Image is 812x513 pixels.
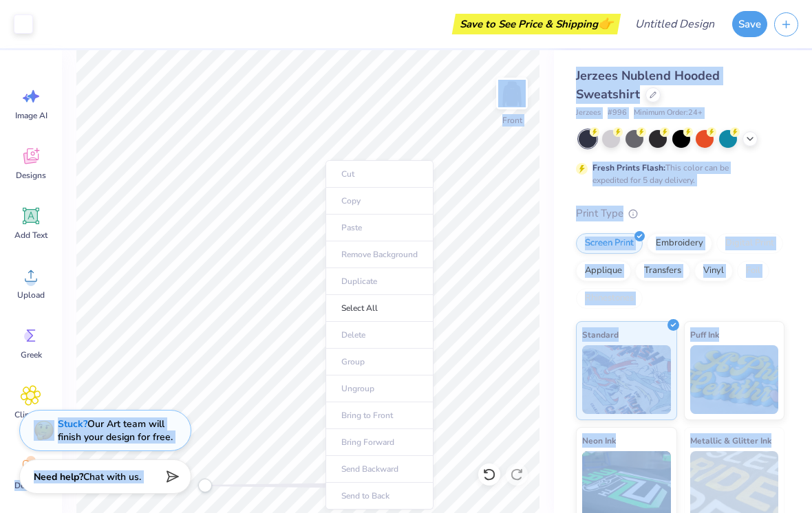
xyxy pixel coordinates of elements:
div: Screen Print [576,233,643,254]
div: Accessibility label [198,479,212,492]
div: Applique [576,261,631,281]
span: Standard [582,327,619,342]
strong: Need help? [34,470,83,483]
span: # 996 [608,107,627,119]
strong: Fresh Prints Flash: [592,162,665,173]
div: Rhinestones [576,288,643,309]
div: This color can be expedited for 5 day delivery. [592,162,762,186]
img: Puff Ink [690,345,779,414]
span: Minimum Order: 24 + [634,107,703,119]
span: Clipart & logos [8,409,54,431]
img: Front [498,80,526,107]
div: Vinyl [694,261,733,281]
span: Designs [16,170,46,181]
strong: Stuck? [58,417,87,430]
div: Print Type [576,206,784,221]
div: Front [502,114,522,127]
span: 👉 [598,15,613,32]
span: Puff Ink [690,327,719,342]
span: Chat with us. [83,470,141,483]
div: Save to See Price & Shipping [456,14,617,34]
span: Jerzees Nublend Hooded Sweatshirt [576,67,720,102]
div: Embroidery [647,233,712,254]
div: Foil [737,261,769,281]
input: Untitled Design [624,10,725,38]
span: Jerzees [576,107,601,119]
li: Select All [325,295,434,322]
span: Image AI [15,110,47,121]
span: Metallic & Glitter Ink [690,433,771,448]
span: Upload [17,290,45,301]
div: Transfers [635,261,690,281]
span: Neon Ink [582,433,616,448]
button: Save [732,11,767,37]
span: Greek [21,349,42,360]
span: Decorate [14,480,47,491]
img: Standard [582,345,671,414]
span: Add Text [14,230,47,241]
div: Our Art team will finish your design for free. [58,417,173,444]
div: Digital Print [716,233,783,254]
